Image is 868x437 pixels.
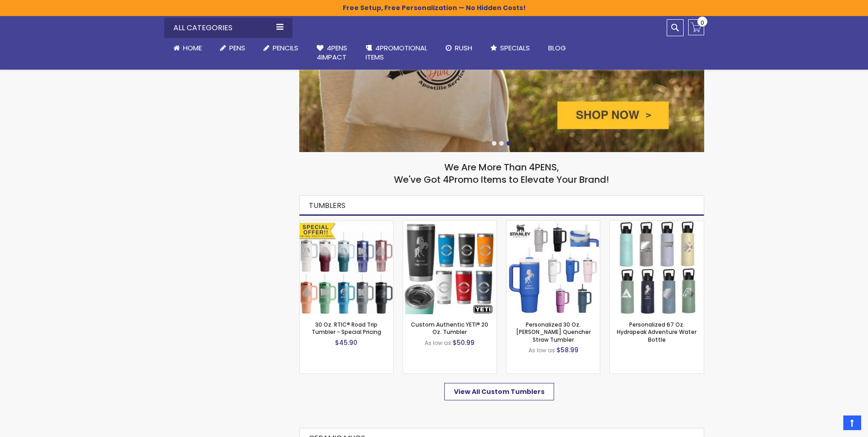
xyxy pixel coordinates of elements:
span: $50.99 [453,338,474,347]
img: Custom Authentic YETI® 20 Oz. Tumbler [403,221,496,314]
span: $58.99 [556,345,578,355]
span: 0 [701,18,704,27]
a: Specials [481,38,539,58]
h2: Tumblers [299,195,704,216]
a: Personalized 67 Oz. Hydrapeak Adventure Water Bottle [610,220,703,228]
a: Pens [211,38,254,58]
a: View All Custom Tumblers [444,383,554,400]
a: 4PROMOTIONALITEMS [356,38,437,68]
a: Personalized 67 Oz. Hydrapeak Adventure Water Bottle [617,321,696,343]
a: Top [843,415,861,430]
a: Home [164,38,211,58]
a: Pencils [254,38,307,58]
a: Personalized 30 Oz. [PERSON_NAME] Quencher Straw Tumbler [516,321,591,343]
span: Pencils [273,43,298,53]
span: As low as [528,346,555,354]
a: Rush [437,38,481,58]
span: Rush [455,43,472,53]
a: Custom Authentic YETI® 20 Oz. Tumbler [403,220,496,228]
a: Blog [539,38,575,58]
a: 30 Oz. RTIC® Road Trip Tumbler - Special Pricing [312,321,381,336]
img: Personalized 30 Oz. Stanley Quencher Straw Tumbler [507,221,600,314]
img: Personalized 67 Oz. Hydrapeak Adventure Water Bottle [610,221,703,314]
a: 0 [688,19,704,35]
img: 30 Oz. RTIC® Road Trip Tumbler - Special Pricing [300,221,393,314]
div: All Categories [164,18,292,38]
span: As low as [425,339,451,347]
span: View All Custom Tumblers [454,387,545,396]
span: Home [183,43,202,53]
span: 4PROMOTIONAL ITEMS [366,43,427,62]
h2: We Are More Than 4PENS, We've Got 4Promo Items to Elevate Your Brand! [299,161,704,186]
a: 4Pens4impact [307,38,356,68]
a: 30 Oz. RTIC® Road Trip Tumbler - Special Pricing [300,220,393,228]
span: Blog [548,43,566,53]
span: Pens [229,43,245,53]
a: Personalized 30 Oz. Stanley Quencher Straw Tumbler [507,220,600,228]
span: Specials [500,43,530,53]
span: $45.90 [335,338,357,347]
span: 4Pens 4impact [317,43,347,62]
a: Custom Authentic YETI® 20 Oz. Tumbler [411,321,488,336]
